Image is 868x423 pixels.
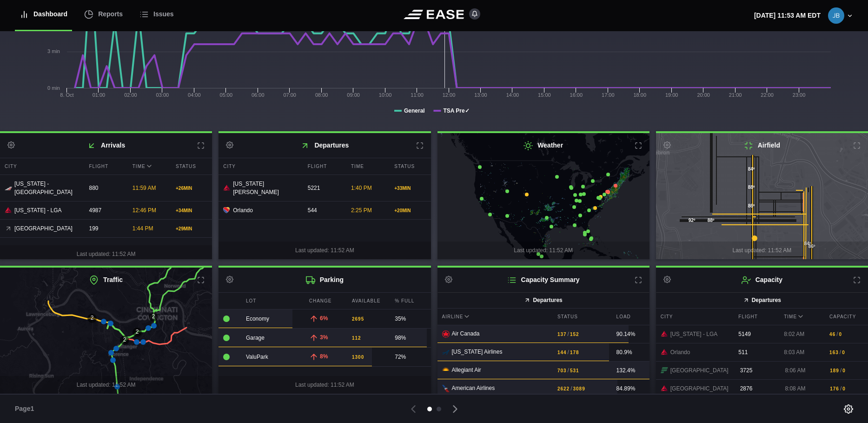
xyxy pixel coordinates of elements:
[656,292,868,309] button: Departures
[15,404,38,414] span: Page 1
[220,92,233,98] text: 05:00
[437,292,649,309] button: Departures
[437,242,649,259] div: Last updated: 11:52 AM
[404,107,425,114] tspan: General
[616,330,645,338] div: 90.14%
[176,225,207,232] div: + 29 MIN
[784,331,804,337] span: 8:02 AM
[830,385,839,392] b: 176
[395,334,426,342] div: 98%
[352,335,361,342] b: 112
[390,293,431,309] div: % Full
[785,385,805,392] span: 8:08 AM
[124,92,137,98] text: 02:00
[735,362,778,379] div: 3725
[633,92,646,98] text: 18:00
[176,185,207,192] div: + 26 MIN
[120,336,129,345] div: 2
[785,367,805,374] span: 8:06 AM
[734,309,777,325] div: Flight
[656,268,868,292] h2: Capacity
[670,384,729,393] span: [GEOGRAPHIC_DATA]
[570,384,572,393] span: /
[352,354,364,361] b: 1300
[568,330,569,338] span: /
[60,92,73,98] tspan: 8. Oct
[320,353,328,360] span: 8%
[176,207,207,214] div: + 34 MIN
[840,366,841,375] span: /
[351,185,372,191] span: 1:40 PM
[670,330,718,338] span: [US_STATE] - LGA
[570,367,579,374] b: 531
[840,384,841,393] span: /
[793,92,806,98] text: 23:00
[573,385,585,392] b: 3089
[612,309,649,325] div: Load
[616,366,645,375] div: 132.4%
[352,316,364,322] b: 2695
[246,335,265,341] span: Garage
[320,315,328,322] span: 6%
[443,92,456,98] text: 12:00
[829,331,835,338] b: 46
[14,180,78,196] span: [US_STATE] - [GEOGRAPHIC_DATA]
[394,185,426,192] div: + 33 MIN
[616,384,645,393] div: 84.89%
[829,349,839,356] b: 163
[133,328,142,337] div: 2
[557,331,567,338] b: 137
[734,343,777,361] div: 511
[219,158,301,175] div: City
[784,349,804,356] span: 8:03 AM
[87,314,97,323] div: 2
[842,385,846,392] b: 0
[538,92,551,98] text: 15:00
[241,293,302,309] div: Lot
[85,220,126,237] div: 199
[233,206,253,215] span: Orlando
[85,158,126,175] div: Flight
[656,309,732,325] div: City
[351,207,372,214] span: 2:25 PM
[761,92,774,98] text: 22:00
[93,92,106,98] text: 01:00
[246,316,269,322] span: Economy
[656,242,868,259] div: Last updated: 11:52 AM
[568,348,569,356] span: /
[670,366,729,375] span: [GEOGRAPHIC_DATA]
[616,348,645,356] div: 80.9%
[219,242,431,259] div: Last updated: 11:52 AM
[842,367,846,374] b: 0
[303,179,344,197] div: 5221
[252,92,265,98] text: 06:00
[85,179,126,197] div: 880
[315,92,328,98] text: 08:00
[320,334,328,341] span: 3%
[14,224,73,233] span: [GEOGRAPHIC_DATA]
[779,309,822,325] div: Time
[395,353,426,361] div: 72%
[506,92,519,98] text: 14:00
[233,180,296,196] span: [US_STATE][PERSON_NAME]
[570,92,583,98] text: 16:00
[149,312,158,322] div: 2
[665,92,678,98] text: 19:00
[283,92,296,98] text: 07:00
[734,325,777,343] div: 5149
[219,133,431,158] h2: Departures
[656,133,868,158] h2: Airfield
[303,201,344,219] div: 544
[830,367,839,374] b: 189
[754,11,821,20] p: [DATE] 11:53 AM EDT
[347,293,388,309] div: Available
[729,92,742,98] text: 21:00
[188,92,201,98] text: 04:00
[437,309,550,325] div: Airline
[85,201,126,219] div: 4987
[379,92,392,98] text: 10:00
[394,207,426,214] div: + 20 MIN
[246,354,268,360] span: ValuPark
[133,225,153,232] span: 1:44 PM
[839,331,842,338] b: 0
